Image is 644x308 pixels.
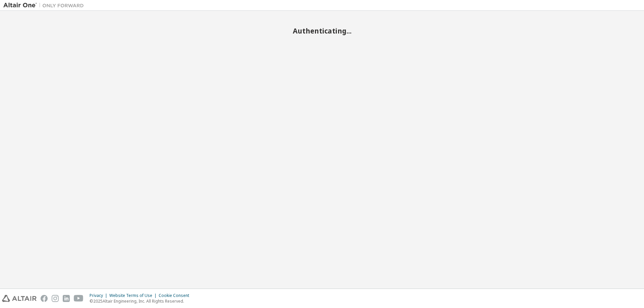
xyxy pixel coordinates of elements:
h2: Authenticating... [3,26,641,35]
img: instagram.svg [52,295,59,302]
img: linkedin.svg [63,295,70,302]
img: altair_logo.svg [2,295,37,302]
div: Website Terms of Use [109,293,159,298]
p: © 2025 Altair Engineering, Inc. All Rights Reserved. [90,298,193,304]
div: Privacy [90,293,109,298]
img: Altair One [3,2,87,9]
div: Cookie Consent [159,293,193,298]
img: youtube.svg [74,295,84,302]
img: facebook.svg [41,295,48,302]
